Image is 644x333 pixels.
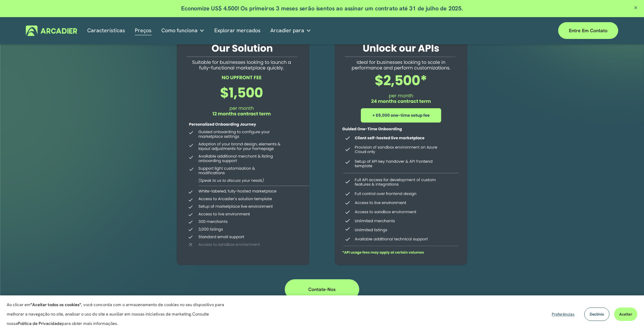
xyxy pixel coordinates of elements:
font: Características [87,27,125,34]
font: Entre em contato [569,28,607,34]
font: Explorar mercados [214,27,261,34]
a: lista suspensa de pastas [161,26,205,36]
button: Preferências [547,307,580,321]
a: Explorar mercados [214,26,261,36]
a: lista suspensa de pastas [270,26,311,36]
a: Preços [135,26,152,36]
iframe: Widget de bate-papo [610,301,644,333]
font: Declínio [590,312,604,317]
font: para obter mais informações. [62,321,118,326]
a: Contate-nos [285,279,359,299]
font: Arcadier para [270,27,304,34]
font: Preços [135,27,152,34]
button: Declínio [584,307,609,321]
font: , você concorda com o armazenamento de cookies no seu dispositivo para melhorar a navegação no si... [7,302,224,317]
font: Contate-nos [308,286,336,292]
font: "Aceitar todos os cookies" [31,302,81,307]
img: Arcadier [26,26,77,36]
a: Política de Privacidade [18,321,62,326]
font: Como funciona [161,27,198,34]
a: Entre em contato [558,22,618,39]
font: Preferências [552,312,575,317]
a: Características [87,26,125,36]
font: Ao clicar em [7,302,31,307]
